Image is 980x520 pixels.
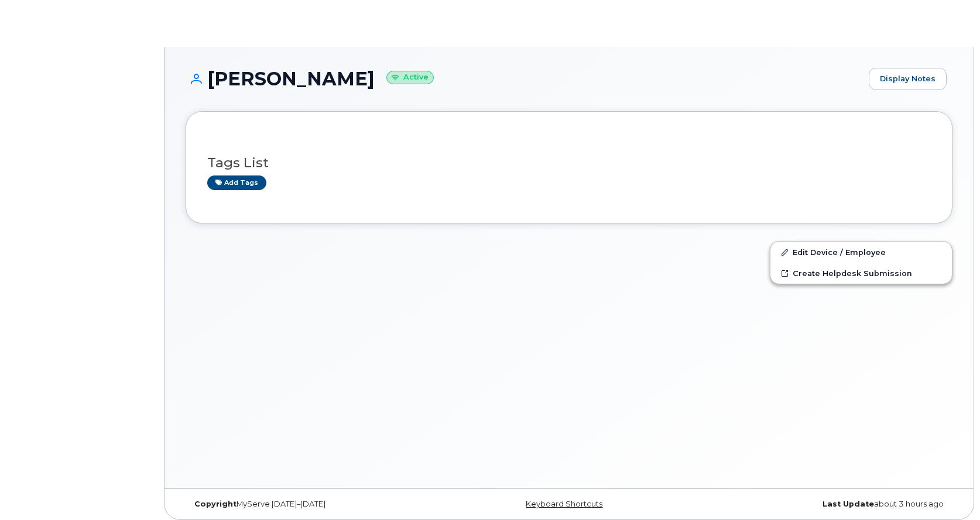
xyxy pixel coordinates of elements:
a: Add tags [207,175,266,190]
div: MyServe [DATE]–[DATE] [186,500,441,509]
a: Keyboard Shortcuts [526,500,602,508]
a: Create Helpdesk Submission [770,263,952,284]
a: Display Notes [869,68,947,90]
a: Edit Device / Employee [770,242,952,263]
h1: [PERSON_NAME] [186,68,863,89]
h3: Tags List [207,156,931,170]
small: Active [386,71,434,84]
strong: Last Update [823,500,874,508]
strong: Copyright [194,500,237,508]
div: about 3 hours ago [697,500,952,509]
